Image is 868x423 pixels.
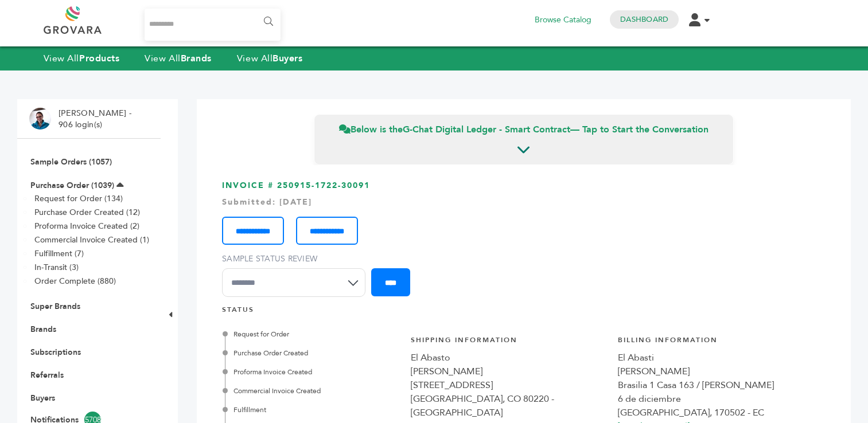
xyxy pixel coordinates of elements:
a: View AllBuyers [237,52,303,65]
a: Super Brands [30,301,80,312]
div: El Abasti [618,351,813,365]
div: [PERSON_NAME] [411,365,606,378]
div: [GEOGRAPHIC_DATA], 170502 - EC [618,406,813,420]
a: View AllBrands [145,52,212,65]
div: Brasilia 1 Casa 163 / [PERSON_NAME] [618,378,813,392]
div: El Abasto [411,351,606,365]
div: [STREET_ADDRESS] [411,378,606,392]
div: 6 de diciembre [618,392,813,406]
a: Commercial Invoice Created (1) [34,234,149,245]
a: Dashboard [620,14,668,25]
h3: INVOICE # 250915-1722-30091 [222,180,826,305]
a: Brands [30,324,56,335]
a: Request for Order (134) [34,193,123,204]
div: [PERSON_NAME] [618,365,813,378]
a: Proforma Invoice Created (2) [34,221,139,232]
li: [PERSON_NAME] - 906 login(s) [59,108,134,130]
a: In-Transit (3) [34,262,79,273]
a: View AllProducts [44,52,120,65]
div: Submitted: [DATE] [222,197,826,208]
div: Fulfillment [225,405,398,415]
a: Referrals [30,370,64,381]
a: Subscriptions [30,347,81,358]
strong: G-Chat Digital Ledger - Smart Contract [403,123,570,136]
a: Order Complete (880) [34,276,116,287]
h4: STATUS [222,305,826,320]
strong: Brands [181,52,212,65]
input: Search... [145,9,281,41]
a: Fulfillment (7) [34,248,84,259]
a: Purchase Order (1039) [30,180,114,191]
span: Below is the — Tap to Start the Conversation [339,123,709,136]
div: Request for Order [225,329,398,339]
h4: Shipping Information [411,335,606,351]
a: Buyers [30,393,55,404]
label: Sample Status Review [222,253,371,265]
strong: Products [79,52,119,65]
strong: Buyers [273,52,302,65]
div: Purchase Order Created [225,348,398,358]
div: Commercial Invoice Created [225,386,398,396]
h4: Billing Information [618,335,813,351]
a: Browse Catalog [535,14,591,26]
div: Proforma Invoice Created [225,367,398,377]
div: [GEOGRAPHIC_DATA], CO 80220 - [GEOGRAPHIC_DATA] [411,392,606,420]
a: Purchase Order Created (12) [34,207,140,218]
a: Sample Orders (1057) [30,156,112,167]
